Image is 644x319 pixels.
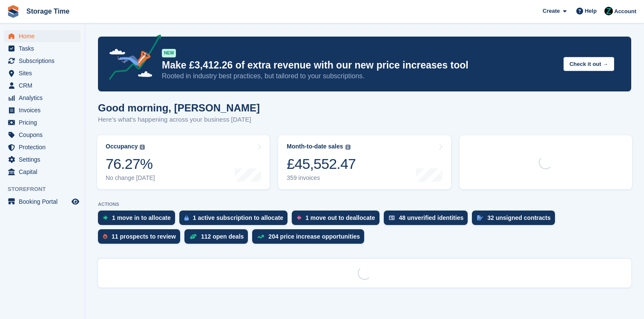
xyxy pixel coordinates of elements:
img: price_increase_opportunities-93ffe204e8149a01c8c9dc8f82e8f89637d9d84a8eef4429ea346261dce0b2c0.svg [257,235,264,239]
img: move_outs_to_deallocate_icon-f764333ba52eb49d3ac5e1228854f67142a1ed5810a6f6cc68b1a99e826820c5.svg [297,215,301,220]
img: contract_signature_icon-13c848040528278c33f63329250d36e43548de30e8caae1d1a13099fd9432cc5.svg [477,215,483,220]
a: 112 open deals [184,229,252,248]
span: Settings [19,154,70,165]
div: 48 unverified identities [399,214,464,221]
div: 76.27% [106,155,155,173]
a: menu [4,154,80,165]
img: prospect-51fa495bee0391a8d652442698ab0144808aea92771e9ea1ae160a38d050c398.svg [103,234,107,239]
img: stora-icon-8386f47178a22dfd0bd8f6a31ec36ba5ce8667c1dd55bd0f319d3a0aa187defe.svg [7,5,20,18]
a: menu [4,80,80,91]
a: menu [4,117,80,128]
span: Invoices [19,104,70,116]
a: menu [4,67,80,79]
a: menu [4,129,80,141]
p: ACTIONS [98,202,631,207]
div: 32 unsigned contracts [487,214,551,221]
a: 1 move out to deallocate [292,211,383,229]
a: menu [4,104,80,116]
span: Home [19,30,70,42]
div: No change [DATE] [106,174,155,182]
a: 32 unsigned contracts [472,211,559,229]
img: price-adjustments-announcement-icon-8257ccfd72463d97f412b2fc003d46551f7dbcb40ab6d574587a9cd5c0d94... [102,34,161,83]
div: £45,552.47 [287,155,356,173]
a: Occupancy 76.27% No change [DATE] [97,135,270,189]
p: Here's what's happening across your business [DATE] [98,115,260,125]
div: 204 price increase opportunities [268,233,360,240]
span: Tasks [19,43,70,54]
img: deal-1b604bf984904fb50ccaf53a9ad4b4a5d6e5aea283cecdc64d6e3604feb123c2.svg [190,234,197,239]
a: menu [4,166,80,178]
a: menu [4,43,80,54]
img: verify_identity-adf6edd0f0f0b5bbfe63781bf79b02c33cf7c696d77639b501bdc392416b5a36.svg [389,215,395,220]
span: Create [543,7,560,15]
span: Analytics [19,92,70,104]
a: 11 prospects to review [98,229,184,248]
img: Zain Sarwar [604,7,613,15]
h1: Good morning, [PERSON_NAME] [98,102,260,114]
a: menu [4,92,80,104]
span: Pricing [19,117,70,128]
span: Help [585,7,597,15]
div: 1 move in to allocate [112,214,171,221]
a: menu [4,55,80,67]
a: menu [4,30,80,42]
div: 1 active subscription to allocate [193,214,283,221]
a: 1 active subscription to allocate [179,211,292,229]
button: Check it out → [563,57,614,71]
span: Protection [19,141,70,153]
span: Coupons [19,129,70,141]
a: 48 unverified identities [384,211,472,229]
a: Month-to-date sales £45,552.47 359 invoices [278,135,451,189]
img: move_ins_to_allocate_icon-fdf77a2bb77ea45bf5b3d319d69a93e2d87916cf1d5bf7949dd705db3b84f3ca.svg [103,215,108,220]
div: 11 prospects to review [112,233,176,240]
a: 204 price increase opportunities [252,229,368,248]
div: Month-to-date sales [287,143,343,150]
a: Storage Time [23,4,73,18]
div: 112 open deals [201,233,244,240]
a: menu [4,141,80,153]
span: Account [614,7,636,16]
p: Make £3,412.26 of extra revenue with our new price increases tool [162,59,557,71]
img: icon-info-grey-7440780725fd019a000dd9b08b2336e03edf1995a4989e88bcd33f0948082b44.svg [140,145,145,150]
span: Sites [19,67,70,79]
span: CRM [19,80,70,91]
a: Preview store [70,197,80,207]
a: 1 move in to allocate [98,211,179,229]
div: 1 move out to deallocate [305,214,375,221]
span: Storefront [8,185,85,194]
img: active_subscription_to_allocate_icon-d502201f5373d7db506a760aba3b589e785aa758c864c3986d89f69b8ff3... [184,215,189,221]
div: Occupancy [106,143,138,150]
img: icon-info-grey-7440780725fd019a000dd9b08b2336e03edf1995a4989e88bcd33f0948082b44.svg [345,145,351,150]
a: menu [4,196,80,208]
span: Capital [19,166,70,178]
span: Subscriptions [19,55,70,67]
div: NEW [162,49,176,57]
div: 359 invoices [287,174,356,182]
p: Rooted in industry best practices, but tailored to your subscriptions. [162,71,557,81]
span: Booking Portal [19,196,70,208]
